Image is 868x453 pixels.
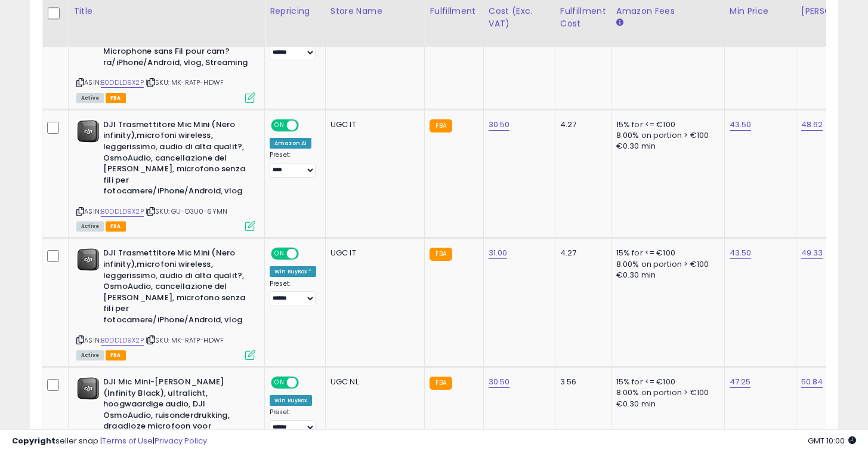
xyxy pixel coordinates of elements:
div: Fulfillment Cost [560,5,606,30]
div: 15% for <= €100 [616,119,715,130]
a: 30.50 [489,376,510,388]
div: 8.00% on portion > €100 [616,130,715,141]
div: 3.56 [560,377,602,387]
a: 50.84 [801,376,823,388]
div: ASIN: [76,119,255,230]
div: Preset: [270,408,316,435]
div: €0.30 min [616,270,715,281]
a: Privacy Policy [155,435,207,446]
div: 4.27 [560,119,602,130]
div: UGC IT [330,248,416,258]
a: Terms of Use [102,435,153,446]
b: DJI Trasmettitore Mic Mini (Nero infinity),microfoni wireless, leggerissimo, audio di alta qualit... [103,248,248,328]
div: Fulfillment [430,5,478,17]
span: FBA [106,221,126,232]
small: Amazon Fees. [616,17,623,28]
div: Store Name [330,5,420,17]
span: ON [272,120,287,130]
a: 47.25 [730,376,751,388]
div: €0.30 min [616,141,715,152]
div: Preset: [270,280,316,307]
a: B0DDLD9X2P [101,207,144,217]
div: 8.00% on portion > €100 [616,387,715,398]
a: 43.50 [730,247,752,259]
span: All listings currently available for purchase on Amazon [76,93,104,103]
div: Title [73,5,260,17]
div: Preset: [270,151,316,178]
div: Amazon Fees [616,5,719,17]
div: Win BuyBox [270,395,312,406]
span: OFF [297,378,316,388]
div: Min Price [730,5,791,17]
div: €0.30 min [616,399,715,409]
strong: Copyright [12,435,55,446]
span: All listings currently available for purchase on Amazon [76,221,104,232]
div: 15% for <= €100 [616,248,715,258]
div: UGC NL [330,377,416,387]
a: B0DDLD9X2P [101,335,144,346]
small: FBA [430,248,452,261]
div: Cost (Exc. VAT) [489,5,550,30]
a: 30.50 [489,119,510,131]
span: OFF [297,120,316,130]
div: Win BuyBox * [270,266,316,277]
span: ON [272,378,287,388]
div: 4.27 [560,248,602,258]
small: FBA [430,119,452,132]
span: | SKU: MK-RATP-HDWF [146,335,224,345]
a: 31.00 [489,247,508,259]
a: 43.50 [730,119,752,131]
img: 31Z8FMcdq6L._SL40_.jpg [76,248,100,272]
span: ON [272,249,287,259]
div: Amazon AI [270,138,311,149]
span: FBA [106,93,126,103]
a: 49.33 [801,247,823,259]
div: Repricing [270,5,320,17]
span: FBA [106,350,126,360]
a: 48.62 [801,119,823,131]
span: All listings currently available for purchase on Amazon [76,350,104,360]
span: | SKU: GU-O3U0-6YMN [146,207,227,216]
b: DJI Trasmettitore Mic Mini (Nero infinity),microfoni wireless, leggerissimo, audio di alta qualit... [103,119,248,200]
span: 2025-08-10 10:00 GMT [808,435,856,446]
span: OFF [297,249,316,259]
small: FBA [430,377,452,390]
img: 31Z8FMcdq6L._SL40_.jpg [76,377,100,400]
div: seller snap | | [12,436,207,447]
div: 15% for <= €100 [616,377,715,387]
a: B0DDLD9X2P [101,78,144,88]
div: UGC IT [330,119,416,130]
span: | SKU: MK-RATP-HDWF [146,78,224,87]
div: ASIN: [76,2,255,101]
div: 8.00% on portion > €100 [616,259,715,270]
img: 31Z8FMcdq6L._SL40_.jpg [76,119,100,143]
div: ASIN: [76,248,255,359]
